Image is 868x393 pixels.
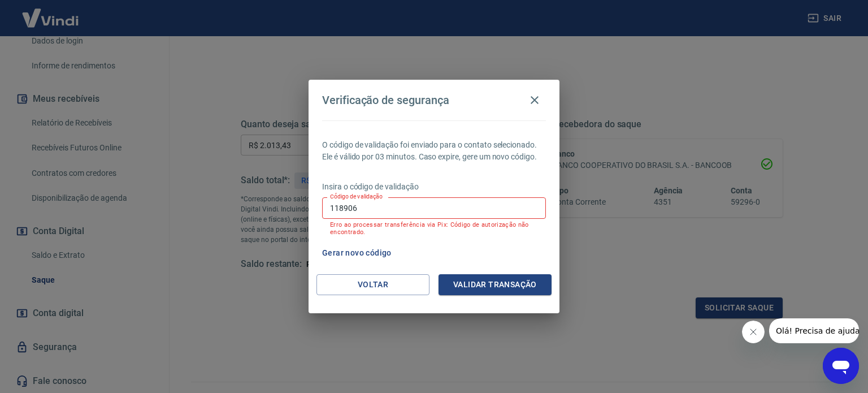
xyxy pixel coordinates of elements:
button: Voltar [316,274,429,295]
iframe: Botão para abrir a janela de mensagens [823,348,859,384]
h4: Verificação de segurança [322,93,449,107]
button: Validar transação [439,274,552,295]
p: O código de validação foi enviado para o contato selecionado. Ele é válido por 03 minutos. Caso e... [322,139,546,163]
p: Erro ao processar transferência via Pix: Código de autorização não encontrado. [330,221,538,236]
iframe: Fechar mensagem [742,321,765,343]
iframe: Mensagem da empresa [769,318,859,343]
p: Insira o código de validação [322,181,546,193]
label: Código de validação [330,192,383,201]
span: Olá! Precisa de ajuda? [7,8,95,17]
button: Gerar novo código [318,243,396,264]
